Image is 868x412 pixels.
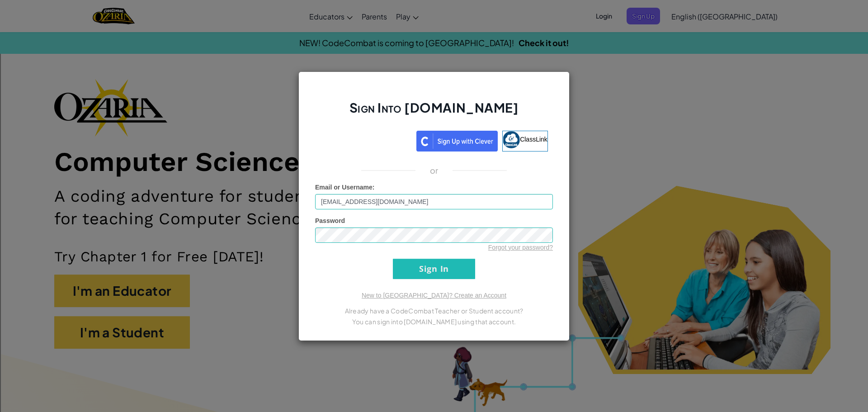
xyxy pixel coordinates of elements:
[416,131,498,152] img: clever_sso_button@2x.png
[362,292,506,299] a: New to [GEOGRAPHIC_DATA]? Create an Account
[4,21,864,29] div: Sort A > Z
[315,184,373,191] span: Email or Username
[315,99,553,125] h2: Sign Into [DOMAIN_NAME]
[430,165,439,176] p: or
[315,316,553,327] p: You can sign into [DOMAIN_NAME] using that account.
[315,183,375,192] label: :
[393,259,475,279] input: Sign In
[4,54,864,62] div: Options
[4,12,84,21] input: Search outlines
[503,131,520,148] img: classlink-logo-small.png
[4,38,864,46] div: Move To ...
[4,4,189,12] div: Home
[315,305,553,316] p: Already have a CodeCombat Teacher or Student account?
[4,62,864,70] div: Sign out
[316,130,416,150] iframe: Sign in with Google Button
[4,29,864,38] div: Sort New > Old
[488,244,553,251] a: Forgot your password?
[520,135,547,142] span: ClassLink
[315,217,345,224] span: Password
[4,46,864,54] div: Delete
